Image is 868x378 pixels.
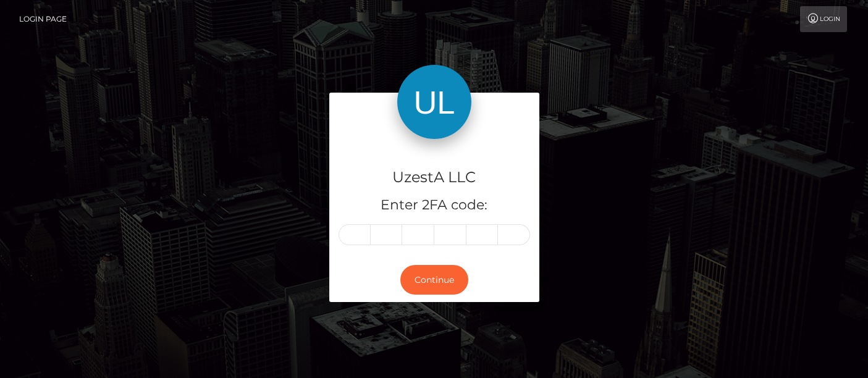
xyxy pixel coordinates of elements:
[339,167,530,188] h4: UzestA LLC
[400,265,468,295] button: Continue
[800,6,847,32] a: Login
[397,65,471,139] img: UzestA LLC
[19,6,67,32] a: Login Page
[339,196,530,215] h5: Enter 2FA code:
